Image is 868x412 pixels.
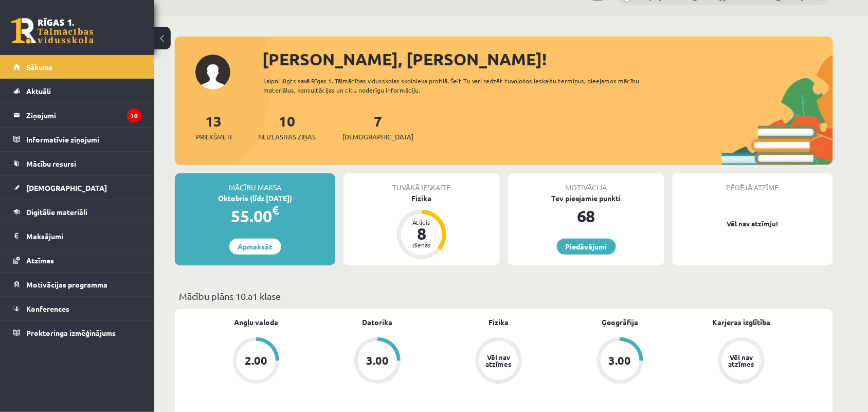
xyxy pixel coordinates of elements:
[13,224,141,248] a: Maksājumi
[727,354,756,367] div: Vēl nav atzīmes
[175,204,335,228] div: 55.00
[13,297,141,320] a: Konferences
[343,173,500,193] div: Tuvākā ieskaite
[229,239,281,255] a: Apmaksāt
[13,79,141,103] a: Aktuāli
[406,225,437,242] div: 8
[127,109,141,122] i: 10
[438,337,559,386] a: Vēl nav atzīmes
[11,18,94,44] a: Rīgas 1. Tālmācības vidusskola
[489,317,509,328] a: Fizika
[609,355,631,366] div: 3.00
[13,55,141,79] a: Sākums
[508,173,664,193] div: Motivācija
[273,203,279,218] span: €
[343,193,500,261] a: Fizika Atlicis 8 dienas
[13,200,141,224] a: Digitālie materiāli
[13,321,141,345] a: Proktoringa izmēģinājums
[26,328,116,337] span: Proktoringa izmēģinājums
[557,239,616,255] a: Piedāvājumi
[196,132,231,142] span: Priekšmeti
[175,193,335,204] div: Oktobris (līdz [DATE])
[26,128,141,151] legend: Informatīvie ziņojumi
[175,173,335,193] div: Mācību maksa
[26,207,87,217] span: Digitālie materiāli
[196,112,231,142] a: 13Priekšmeti
[406,219,437,225] div: Atlicis
[26,256,54,265] span: Atzīmes
[343,193,500,204] div: Fizika
[681,337,802,386] a: Vēl nav atzīmes
[26,86,51,96] span: Aktuāli
[342,132,413,142] span: [DEMOGRAPHIC_DATA]
[13,128,141,151] a: Informatīvie ziņojumi
[26,224,141,248] legend: Maksājumi
[13,152,141,175] a: Mācību resursi
[13,248,141,272] a: Atzīmes
[26,159,76,168] span: Mācību resursi
[26,183,107,192] span: [DEMOGRAPHIC_DATA]
[13,103,141,127] a: Ziņojumi10
[258,112,316,142] a: 10Neizlasītās ziņas
[26,103,141,127] legend: Ziņojumi
[484,354,513,367] div: Vēl nav atzīmes
[13,273,141,296] a: Motivācijas programma
[26,280,107,289] span: Motivācijas programma
[602,317,639,328] a: Ģeogrāfija
[234,317,278,328] a: Angļu valoda
[263,76,658,95] div: Laipni lūgts savā Rīgas 1. Tālmācības vidusskolas skolnieka profilā. Šeit Tu vari redzēt tuvojošo...
[26,62,52,71] span: Sākums
[195,337,317,386] a: 2.00
[179,289,829,303] p: Mācību plāns 10.a1 klase
[262,47,833,71] div: [PERSON_NAME], [PERSON_NAME]!
[508,204,664,228] div: 68
[258,132,316,142] span: Neizlasītās ziņas
[678,219,828,229] p: Vēl nav atzīmju!
[26,304,69,313] span: Konferences
[366,355,389,366] div: 3.00
[559,337,681,386] a: 3.00
[673,173,833,193] div: Pēdējā atzīme
[508,193,664,204] div: Tev pieejamie punkti
[406,242,437,248] div: dienas
[13,176,141,200] a: [DEMOGRAPHIC_DATA]
[713,317,771,328] a: Karjeras izglītība
[245,355,267,366] div: 2.00
[363,317,393,328] a: Datorika
[342,112,413,142] a: 7[DEMOGRAPHIC_DATA]
[317,337,438,386] a: 3.00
